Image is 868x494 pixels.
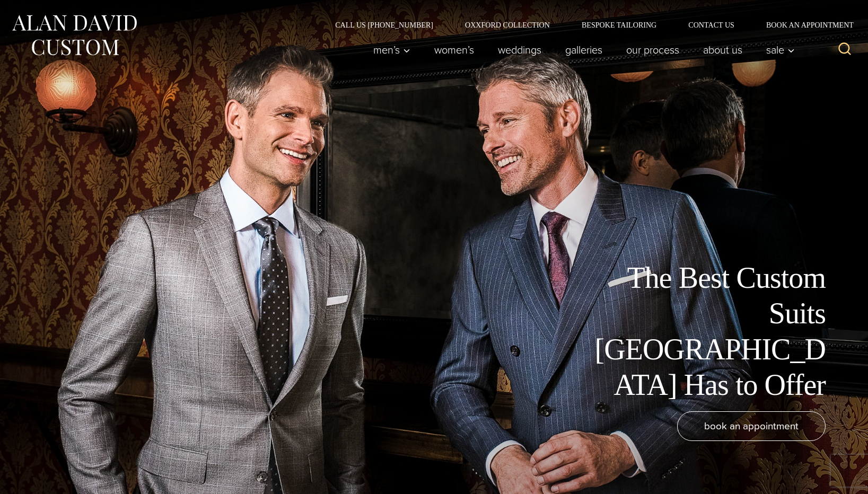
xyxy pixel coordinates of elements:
a: Women’s [423,39,486,60]
nav: Primary Navigation [362,39,801,60]
a: Our Process [615,39,691,60]
iframe: Opens a widget where you can chat to one of our agents [800,462,857,489]
nav: Secondary Navigation [319,21,857,29]
button: View Search Form [832,37,857,63]
a: Book an Appointment [750,21,857,29]
a: Call Us [PHONE_NUMBER] [319,21,449,29]
a: Galleries [554,39,615,60]
a: Bespoke Tailoring [566,21,672,29]
a: book an appointment [677,411,826,441]
span: Men’s [373,45,410,55]
span: Sale [766,45,795,55]
img: Alan David Custom [11,12,138,59]
a: weddings [486,39,554,60]
h1: The Best Custom Suits [GEOGRAPHIC_DATA] Has to Offer [587,260,826,403]
a: About Us [691,39,755,60]
a: Contact Us [672,21,750,29]
a: Oxxford Collection [449,21,566,29]
span: book an appointment [704,418,799,434]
